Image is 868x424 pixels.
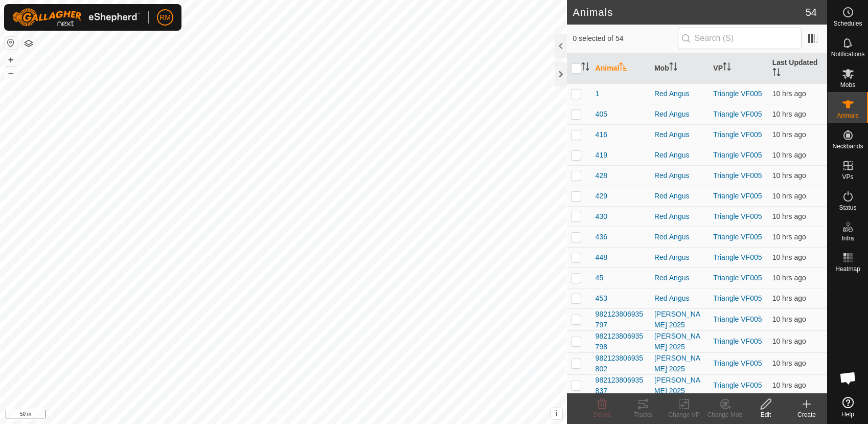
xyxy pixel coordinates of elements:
span: 1 [596,88,600,99]
span: Help [841,411,854,417]
div: Red Angus [654,211,705,222]
span: Status [839,205,856,211]
span: 982123806935798 [596,331,646,352]
a: Triangle VF005 [713,359,762,367]
div: [PERSON_NAME] 2025 [654,353,705,374]
span: 405 [596,109,607,120]
a: Triangle VF005 [713,294,762,302]
span: 436 [596,232,607,242]
div: [PERSON_NAME] 2025 [654,331,705,352]
a: Triangle VF005 [713,90,762,98]
span: 419 [596,150,607,161]
a: Privacy Policy [243,411,281,420]
div: Change Mob [704,410,745,419]
span: 24 Sept 2025, 8:15 pm [772,151,806,159]
div: Red Angus [654,191,705,202]
span: 24 Sept 2025, 8:16 pm [772,90,806,98]
span: 24 Sept 2025, 8:16 pm [772,212,806,220]
p-sorticon: Activate to sort [669,64,677,72]
div: Red Angus [654,170,705,181]
div: [PERSON_NAME] 2025 [654,375,705,396]
span: 24 Sept 2025, 8:15 pm [772,359,806,367]
p-sorticon: Activate to sort [581,64,589,72]
span: 24 Sept 2025, 8:15 pm [772,315,806,323]
img: Gallagher Logo [12,8,140,27]
a: Triangle VF005 [713,110,762,118]
div: [PERSON_NAME] 2025 [654,309,705,330]
p-sorticon: Activate to sort [772,70,781,78]
div: Red Angus [654,293,705,304]
span: 453 [596,293,607,304]
button: Map Layers [22,37,35,50]
a: Triangle VF005 [713,315,762,323]
div: Red Angus [654,273,705,283]
span: Heatmap [835,266,860,272]
th: Last Updated [768,53,827,84]
span: 24 Sept 2025, 8:16 pm [772,294,806,302]
div: Red Angus [654,252,705,263]
div: Create [786,410,827,419]
span: Animals [837,113,859,119]
div: Open chat [833,363,863,393]
span: 429 [596,191,607,202]
span: 982123806935797 [596,309,646,330]
span: 982123806935837 [596,375,646,396]
span: 24 Sept 2025, 8:16 pm [772,110,806,118]
span: 24 Sept 2025, 8:16 pm [772,233,806,241]
span: 24 Sept 2025, 8:15 pm [772,337,806,345]
span: 24 Sept 2025, 8:16 pm [772,192,806,200]
a: Contact Us [293,411,324,420]
span: Delete [593,411,611,418]
span: 24 Sept 2025, 8:16 pm [772,274,806,282]
span: VPs [842,174,853,180]
div: Red Angus [654,109,705,120]
h2: Animals [573,6,806,18]
div: Red Angus [654,129,705,140]
a: Triangle VF005 [713,337,762,345]
input: Search (S) [678,28,802,49]
span: 428 [596,170,607,181]
span: 54 [806,5,817,20]
a: Triangle VF005 [713,381,762,389]
span: Mobs [840,82,855,88]
span: 416 [596,129,607,140]
p-sorticon: Activate to sort [619,64,627,72]
a: Triangle VF005 [713,253,762,261]
div: Edit [745,410,786,419]
span: 24 Sept 2025, 8:16 pm [772,253,806,261]
a: Triangle VF005 [713,151,762,159]
span: 0 selected of 54 [573,33,678,44]
a: Help [828,393,868,421]
a: Triangle VF005 [713,274,762,282]
th: VP [709,53,768,84]
div: Change VP [664,410,704,419]
div: Tracks [623,410,664,419]
p-sorticon: Activate to sort [723,64,731,72]
button: – [5,67,17,79]
span: 24 Sept 2025, 8:15 pm [772,381,806,389]
span: 982123806935802 [596,353,646,374]
span: 448 [596,252,607,263]
th: Mob [650,53,709,84]
span: Infra [841,235,854,241]
span: 24 Sept 2025, 8:16 pm [772,130,806,139]
button: Reset Map [5,37,17,49]
a: Triangle VF005 [713,171,762,180]
div: Red Angus [654,150,705,161]
span: 24 Sept 2025, 8:15 pm [772,171,806,180]
span: Neckbands [832,143,863,149]
span: Notifications [831,51,864,57]
a: Triangle VF005 [713,212,762,220]
a: Triangle VF005 [713,130,762,139]
a: Triangle VF005 [713,192,762,200]
span: RM [159,12,171,23]
button: + [5,54,17,66]
span: 430 [596,211,607,222]
th: Animal [591,53,650,84]
span: Schedules [833,20,862,27]
span: 45 [596,273,604,283]
div: Red Angus [654,88,705,99]
div: Red Angus [654,232,705,242]
a: Triangle VF005 [713,233,762,241]
span: i [555,409,557,418]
